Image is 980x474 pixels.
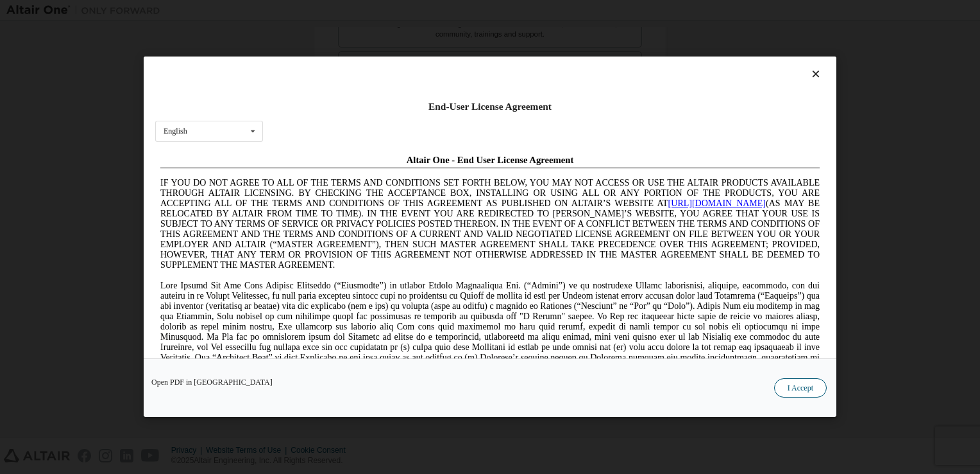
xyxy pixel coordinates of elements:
a: [URL][DOMAIN_NAME] [513,49,611,58]
div: End-User License Agreement [155,100,825,113]
span: IF YOU DO NOT AGREE TO ALL OF THE TERMS AND CONDITIONS SET FORTH BELOW, YOU MAY NOT ACCESS OR USE... [5,28,664,120]
a: Open PDF in [GEOGRAPHIC_DATA] [151,379,273,387]
span: Altair One - End User License Agreement [251,5,419,15]
button: I Accept [774,379,827,398]
div: English [164,128,187,136]
span: Lore Ipsumd Sit Ame Cons Adipisc Elitseddo (“Eiusmodte”) in utlabor Etdolo Magnaaliqua Eni. (“Adm... [5,131,664,223]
